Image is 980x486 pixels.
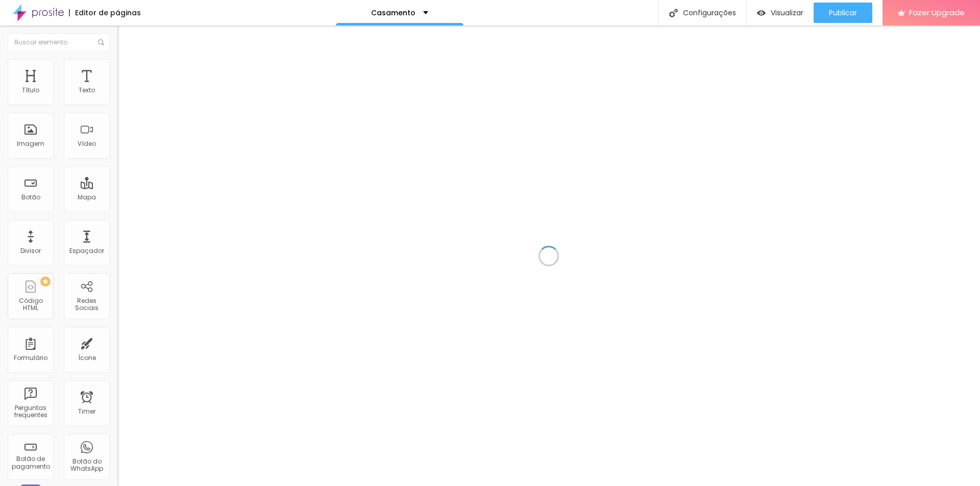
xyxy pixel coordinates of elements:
[78,140,96,147] div: Vídeo
[21,194,40,201] div: Botão
[8,33,110,52] input: Buscar elemento
[757,9,766,17] img: view-1.svg
[14,354,47,362] div: Formulário
[78,408,95,415] div: Timer
[78,194,96,201] div: Mapa
[69,9,141,16] div: Editor de páginas
[371,9,415,16] p: Casamento
[98,39,104,45] img: Icone
[10,404,51,419] div: Perguntas frequentes
[17,140,44,147] div: Imagem
[747,3,814,23] button: Visualizar
[20,247,41,254] div: Divisor
[10,455,51,470] div: Botão de pagamento
[829,9,857,17] span: Publicar
[66,297,107,312] div: Redes Sociais
[771,9,803,17] span: Visualizar
[814,3,872,23] button: Publicar
[10,297,51,312] div: Código HTML
[909,8,965,17] span: Fazer Upgrade
[69,247,104,254] div: Espaçador
[79,87,95,94] div: Texto
[669,9,678,17] img: Icone
[78,354,96,362] div: Ícone
[66,458,107,473] div: Botão do WhatsApp
[22,87,39,94] div: Título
